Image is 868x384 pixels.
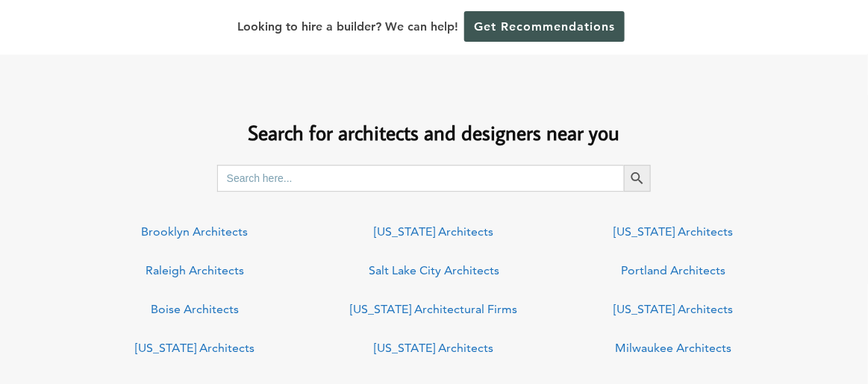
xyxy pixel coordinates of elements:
a: Brooklyn Architects [141,224,248,239]
a: Portland Architects [621,263,725,277]
a: Salt Lake City Architects [369,263,499,277]
a: [US_STATE] Architects [374,224,493,239]
a: [US_STATE] Architects [613,302,733,316]
iframe: Drift Widget Chat Controller [793,309,850,366]
a: Boise Architects [151,302,239,316]
a: Milwaukee Architects [615,341,731,355]
svg: Search [629,170,646,186]
a: [US_STATE] Architectural Firms [350,302,517,316]
input: Search here... [217,165,625,192]
a: Get Recommendations [464,11,625,42]
a: [US_STATE] Architects [613,224,733,239]
a: [US_STATE] Architects [374,341,493,355]
a: [US_STATE] Architects [135,341,255,355]
a: Raleigh Architects [146,263,244,277]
